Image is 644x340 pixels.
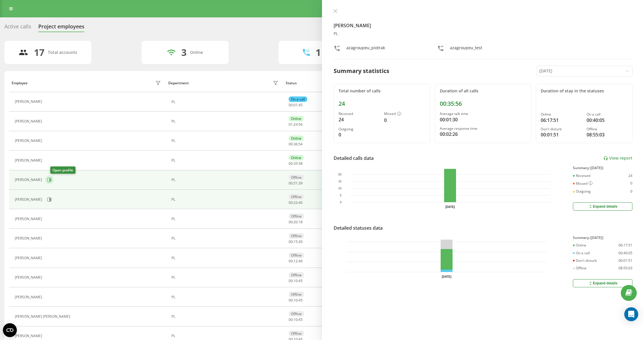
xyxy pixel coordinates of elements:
div: Duration of all calls [440,89,527,94]
span: 20 [294,220,298,224]
span: 45 [299,298,303,303]
div: [PERSON_NAME] [PERSON_NAME] [15,315,72,319]
div: Offline [289,292,304,297]
div: PL [171,158,280,162]
div: Expand details [588,204,618,209]
div: 0 [384,117,425,124]
div: Employee [12,81,28,85]
div: PL [171,236,280,240]
div: On a call [289,96,307,102]
span: 39 [299,181,303,186]
div: Duration of stay in the statuses [541,89,627,94]
div: Offline [289,194,304,200]
div: Offline [289,253,304,258]
div: 00:01:51 [618,259,632,263]
span: 40 [299,200,303,205]
div: 00:40:05 [618,251,632,255]
span: 36 [294,142,298,147]
div: PL [171,315,280,319]
div: [PERSON_NAME] [15,217,44,221]
span: 35 [294,161,298,166]
div: PL [171,178,280,182]
div: Total accounts [48,50,77,55]
span: 58 [299,161,303,166]
div: Average talk time [440,112,527,116]
div: azagroupeu_piotrak [346,45,385,53]
span: 18 [299,220,303,224]
div: Missed [573,181,593,186]
div: Detailed calls data [334,155,374,162]
span: 45 [299,278,303,283]
span: 00 [289,317,293,322]
div: Open Intercom Messenger [624,307,638,321]
div: [PERSON_NAME] [15,295,44,299]
div: PL [171,256,280,260]
div: 0 [630,189,632,193]
span: 00 [289,220,293,224]
div: Don't disturb [573,259,597,263]
div: Online [289,136,304,141]
div: Offline [289,331,304,336]
div: Missed [384,112,425,116]
div: 0 [339,131,379,138]
span: 54 [299,142,303,147]
div: Project employees [38,23,84,32]
div: [PERSON_NAME] [15,275,44,279]
span: 30 [299,239,303,244]
div: Offline [289,311,304,317]
div: Detailed statuses data [334,224,383,231]
div: Received [339,112,379,116]
div: [PERSON_NAME] [15,198,44,202]
div: : : [289,279,303,283]
div: [PERSON_NAME] [15,100,44,104]
div: 06:17:51 [618,243,632,247]
span: 00 [289,142,293,147]
div: 06:17:51 [541,117,582,124]
div: 24 [628,174,632,178]
div: Online [541,112,582,116]
div: PL [171,217,280,221]
div: : : [289,240,303,244]
div: Received [573,174,590,178]
div: Active calls [4,23,31,32]
div: 00:01:30 [440,116,527,123]
div: 00:01:51 [541,131,582,138]
span: 10 [294,317,298,322]
div: 00:40:05 [587,117,627,124]
div: Online [573,243,586,247]
div: 00:35:56 [440,100,527,107]
div: Offline [289,213,304,219]
span: 23 [294,200,298,205]
span: 24 [294,122,298,127]
span: 00 [289,161,293,166]
span: 00 [289,103,293,107]
h4: [PERSON_NAME] [334,22,632,29]
div: Outgoing [573,189,591,193]
div: 24 [339,100,425,107]
div: Offline [289,175,304,180]
div: : : [289,181,303,185]
div: PL [171,198,280,202]
text: 20 [338,173,342,176]
div: PL [171,295,280,299]
div: Online [289,116,304,121]
div: : : [289,201,303,205]
span: 10 [294,278,298,283]
div: Offline [573,266,587,270]
div: Summary ([DATE]) [573,166,632,170]
div: 0 [630,181,632,186]
div: : : [289,142,303,146]
div: 1 [316,47,321,58]
span: 45 [299,103,303,107]
div: Don't disturb [541,127,582,131]
span: 01 [294,103,298,107]
div: PL [171,139,280,143]
span: 00 [289,298,293,303]
div: On a call [573,251,590,255]
a: View report [603,156,632,161]
div: Offline [289,233,304,239]
div: Summary ([DATE]) [573,236,632,240]
div: 08:55:03 [618,266,632,270]
div: Expand details [588,281,618,286]
div: 3 [181,47,187,58]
